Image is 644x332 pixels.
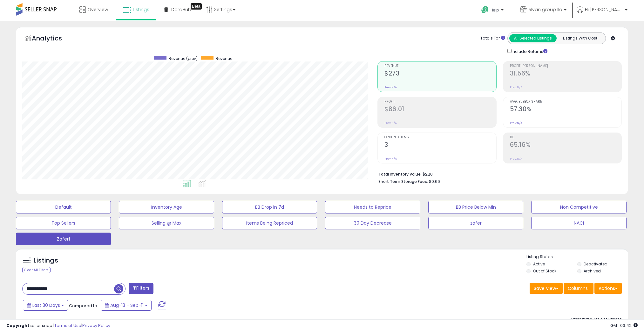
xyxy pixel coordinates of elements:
[510,141,621,150] h2: 65.16%
[531,217,626,229] button: NACI
[476,1,510,21] a: Help
[119,201,214,213] button: Inventory Age
[6,322,30,328] strong: Copyright
[584,268,601,274] label: Archived
[509,34,557,42] button: All Selected Listings
[216,56,232,61] span: Revenue
[384,85,397,89] small: Prev: N/A
[69,303,98,309] span: Compared to:
[34,256,58,265] h5: Listings
[428,201,523,213] button: BB Price Below Min
[384,100,496,104] span: Profit
[110,302,144,308] span: Aug-13 - Sep-11
[480,35,505,41] div: Totals For
[577,6,627,21] a: Hi [PERSON_NAME]
[16,201,111,213] button: Default
[191,3,202,10] div: Tooltip anchor
[533,268,556,274] label: Out of Stock
[594,283,622,294] button: Actions
[610,322,638,328] span: 2025-10-13 03:42 GMT
[510,100,621,104] span: Avg. Buybox Share
[378,170,617,177] li: $220
[16,217,111,229] button: Top Sellers
[384,121,397,125] small: Prev: N/A
[133,6,149,13] span: Listings
[429,178,440,184] span: $0.66
[503,47,555,55] div: Include Returns
[325,217,420,229] button: 30 Day Decrease
[325,201,420,213] button: Needs to Reprice
[32,34,74,44] h5: Analytics
[23,300,68,311] button: Last 30 Days
[119,217,214,229] button: Selling @ Max
[571,316,622,322] div: Displaying 1 to 1 of 1 items
[384,157,397,161] small: Prev: N/A
[510,105,621,114] h2: 57.30%
[101,300,152,311] button: Aug-13 - Sep-11
[378,179,428,184] b: Short Term Storage Fees:
[530,283,563,294] button: Save View
[564,283,593,294] button: Columns
[533,261,545,267] label: Active
[528,6,562,13] span: elvan group llc
[32,302,60,308] span: Last 30 Days
[384,105,496,114] h2: $86.01
[491,7,499,13] span: Help
[584,261,607,267] label: Deactivated
[585,6,623,13] span: Hi [PERSON_NAME]
[531,201,626,213] button: Non Competitive
[16,233,111,245] button: Zafer1
[428,217,523,229] button: zafer
[510,85,522,89] small: Prev: N/A
[384,70,496,78] h2: $273
[54,322,81,328] a: Terms of Use
[129,283,153,294] button: Filters
[526,254,628,260] p: Listing States:
[171,6,191,13] span: DataHub
[378,171,422,177] b: Total Inventory Value:
[481,6,489,14] i: Get Help
[510,136,621,139] span: ROI
[556,34,604,42] button: Listings With Cost
[222,217,317,229] button: Items Being Repriced
[384,141,496,150] h2: 3
[510,157,522,161] small: Prev: N/A
[22,267,51,273] div: Clear All Filters
[87,6,108,13] span: Overview
[6,323,110,329] div: seller snap | |
[568,285,588,292] span: Columns
[82,322,110,328] a: Privacy Policy
[510,121,522,125] small: Prev: N/A
[222,201,317,213] button: BB Drop in 7d
[510,70,621,78] h2: 31.56%
[169,56,198,61] span: Revenue (prev)
[384,64,496,68] span: Revenue
[384,136,496,139] span: Ordered Items
[510,64,621,68] span: Profit [PERSON_NAME]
